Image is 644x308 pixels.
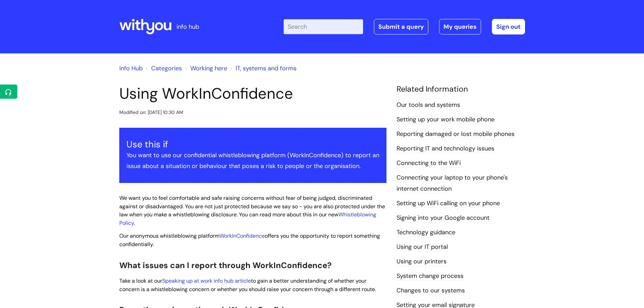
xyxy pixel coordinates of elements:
li: Solution home [144,63,182,74]
a: Speaking up at work info hub article [162,277,251,284]
a: Changes to our systems [397,286,465,295]
a: Using our printers [397,257,447,266]
a: Setting up your work mobile phone [397,115,495,124]
a: Our tools and systems [397,101,460,110]
div: Modified on: [DATE] 10:30 AM [119,108,183,117]
a: System change process [397,272,463,281]
a: Sign out [492,19,525,34]
a: Reporting damaged or lost mobile phones [397,130,515,139]
span: What issues can I report through WorkInConfidence? [119,260,332,270]
input: Search [284,19,363,34]
a: Connecting your laptop to your phone's internet connection [397,173,508,193]
p: info hub [176,21,199,32]
a: Working here [190,64,227,72]
a: WorkInConfidence [219,232,265,239]
span: Our anonymous whistleblowing platform offers you the opportunity to report something confidentially. [119,232,380,248]
a: Connecting to the WiFi [397,159,461,168]
a: My queries [439,19,481,34]
a: IT, systems and forms [236,64,296,72]
a: Info Hub [119,64,143,72]
h3: Use this if [126,139,379,150]
span: Take a look at our to gain a better understanding of whether your concern is a whistleblowing con... [119,277,376,293]
a: Signing into your Google account [397,214,490,222]
h4: Related Information [397,85,525,94]
h1: Using WorkInConfidence [119,85,386,103]
a: Categories [151,64,182,72]
a: Setting up WiFi calling on your phone [397,199,500,208]
a: Reporting IT and technology issues [397,144,494,153]
a: Technology guidance [397,228,455,237]
a: Using our IT portal [397,243,448,252]
p: You want to use our confidential whistleblowing platform (WorkInConfidence) to report an issue ab... [126,150,379,172]
li: Working here [184,63,227,74]
div: | - [284,19,525,34]
a: Submit a query [374,19,428,34]
span: We want you to feel comfortable and safe raising concerns without fear of being judged, discrimin... [119,194,385,227]
li: IT, systems and forms [229,63,296,74]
